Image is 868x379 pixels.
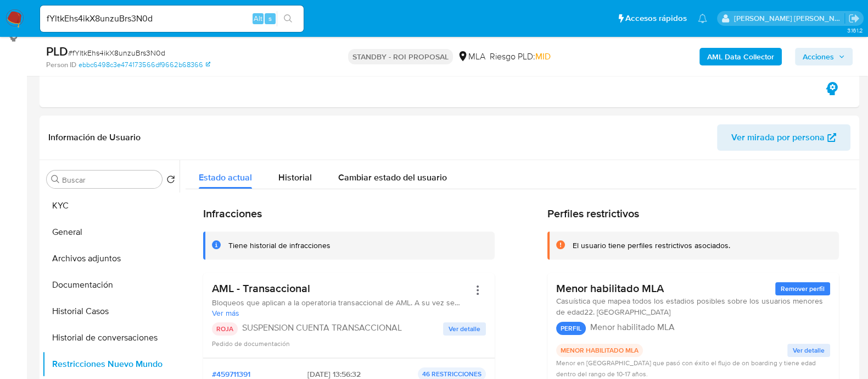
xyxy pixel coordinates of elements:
div: MLA [457,51,485,63]
span: # fYltkEhs4ikX8unzuBrs3N0d [68,47,165,58]
span: Alt [254,13,262,24]
button: Ver mirada por persona [717,124,850,151]
button: search-icon [277,11,299,26]
button: KYC [42,193,180,219]
b: AML Data Collector [707,48,774,65]
button: AML Data Collector [699,48,782,65]
input: Buscar [62,175,158,185]
input: Buscar usuario o caso... [40,12,304,26]
h1: Información de Usuario [48,132,141,143]
button: Acciones [795,48,853,65]
span: Riesgo PLD: [490,51,551,63]
a: Notificaciones [698,14,707,23]
a: ebbc6498c3e474173566df9662b68366 [79,60,210,70]
button: General [42,219,180,245]
a: Salir [848,13,860,24]
button: Historial Casos [42,298,180,325]
p: STANDBY - ROI PROPOSAL [348,49,453,64]
button: Documentación [42,272,180,298]
button: Volver al orden por defecto [166,175,175,187]
b: PLD [46,42,68,60]
span: Acciones [803,48,834,65]
span: s [268,13,272,24]
p: emmanuel.vitiello@mercadolibre.com [734,13,845,24]
button: Buscar [51,175,60,184]
button: Historial de conversaciones [42,325,180,351]
span: Accesos rápidos [625,13,687,24]
span: MID [535,50,551,63]
button: Archivos adjuntos [42,245,180,272]
button: Restricciones Nuevo Mundo [42,351,180,377]
span: 3.161.2 [847,26,863,35]
b: Person ID [46,60,76,70]
span: Ver mirada por persona [731,124,825,151]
